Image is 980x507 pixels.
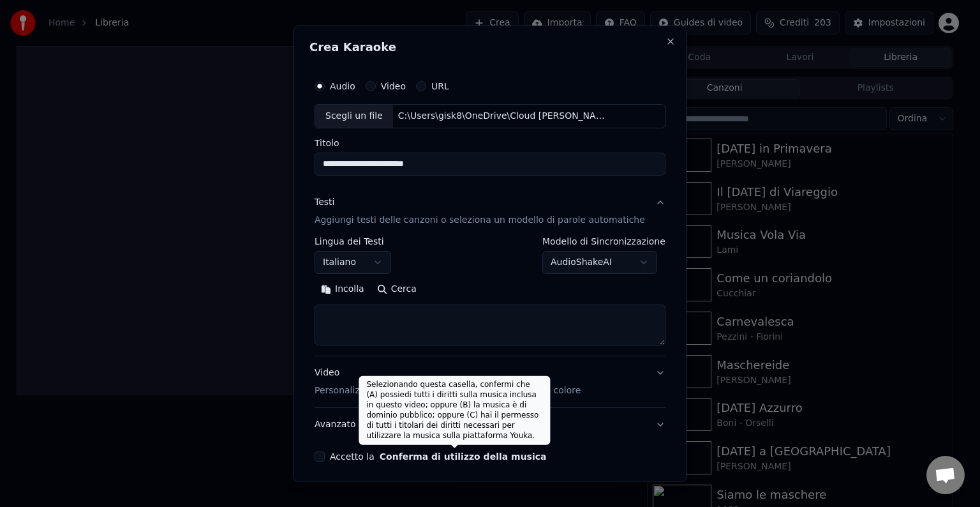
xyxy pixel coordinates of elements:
[315,196,334,209] div: Testi
[315,367,581,397] div: Video
[315,237,665,356] div: TestiAggiungi testi delle canzoni o seleziona un modello di parole automatiche
[315,186,665,237] button: TestiAggiungi testi delle canzoni o seleziona un modello di parole automatiche
[330,82,355,91] label: Audio
[380,452,547,461] button: Accetto la
[371,279,423,299] button: Cerca
[315,384,581,397] p: Personalizza il video karaoke: usa immagine, video o colore
[542,237,665,246] label: Modello di Sincronizzazione
[315,408,665,441] button: Avanzato
[315,105,393,128] div: Scegli un file
[309,42,671,53] h2: Crea Karaoke
[359,376,550,445] div: Selezionando questa casella, confermi che (A) possiedi tutti i diritti sulla musica inclusa in qu...
[315,237,391,246] label: Lingua dei Testi
[315,356,665,407] button: VideoPersonalizza il video karaoke: usa immagine, video o colore
[315,139,665,148] label: Titolo
[330,452,546,461] label: Accetto la
[315,214,645,227] p: Aggiungi testi delle canzoni o seleziona un modello di parole automatiche
[393,110,610,123] div: C:\Users\gisk8\OneDrive\Cloud [PERSON_NAME]\Musica [DATE]\Canzoni [DATE]\Canzoni [PERSON_NAME][DA...
[431,82,449,91] label: URL
[381,82,406,91] label: Video
[315,279,371,299] button: Incolla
